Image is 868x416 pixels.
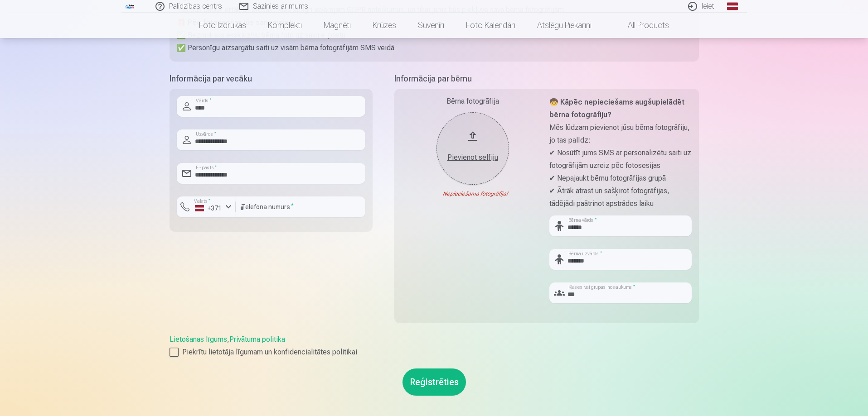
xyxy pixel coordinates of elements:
[549,172,692,185] p: ✔ Nepajaukt bērnu fotogrāfijas grupā
[526,13,602,38] a: Atslēgu piekariņi
[446,152,500,163] div: Pievienot selfiju
[455,13,526,38] a: Foto kalendāri
[195,204,222,213] div: +371
[170,334,699,358] div: ,
[549,98,684,119] strong: 🧒 Kāpēc nepieciešams augšupielādēt bērna fotogrāfiju?
[436,112,509,185] button: Pievienot selfiju
[191,198,213,205] label: Valsts
[313,13,362,38] a: Magnēti
[402,96,544,107] div: Bērna fotogrāfija
[362,13,407,38] a: Krūzes
[177,42,692,54] p: ✅ Personīgu aizsargātu saiti uz visām bērna fotogrāfijām SMS veidā
[549,147,692,172] p: ✔ Nosūtīt jums SMS ar personalizētu saiti uz fotogrāfijām uzreiz pēc fotosesijas
[394,72,699,85] h5: Informācija par bērnu
[125,4,135,9] img: /fa1
[170,347,699,358] label: Piekrītu lietotāja līgumam un konfidencialitātes politikai
[170,335,227,344] a: Lietošanas līgums
[602,13,680,38] a: All products
[407,13,455,38] a: Suvenīri
[257,13,313,38] a: Komplekti
[177,196,236,217] button: Valsts*+371
[402,368,466,396] button: Reģistrēties
[549,121,692,147] p: Mēs lūdzam pievienot jūsu bērna fotogrāfiju, jo tas palīdz:
[188,13,257,38] a: Foto izdrukas
[170,72,373,85] h5: Informācija par vecāku
[549,185,692,210] p: ✔ Ātrāk atrast un sašķirot fotogrāfijas, tādējādi paātrinot apstrādes laiku
[402,190,544,197] div: Nepieciešama fotogrāfija!
[229,335,285,344] a: Privātuma politika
